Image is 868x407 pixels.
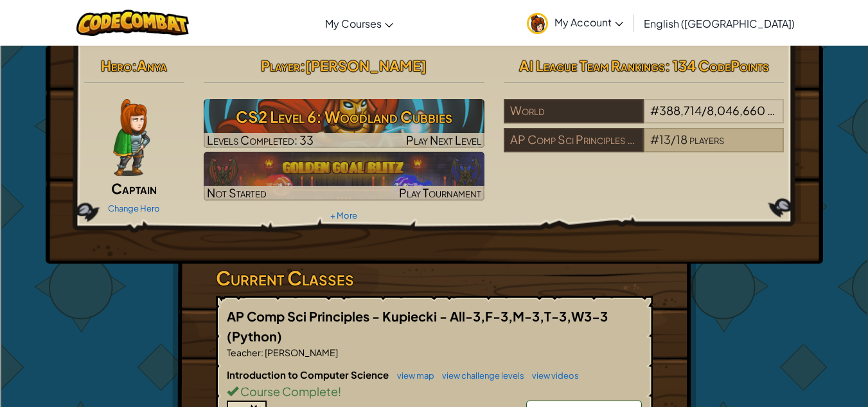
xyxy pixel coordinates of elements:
[5,86,863,98] div: Move To ...
[5,51,863,63] div: Options
[5,28,863,40] div: Move To ...
[5,5,863,17] div: Sort A > Z
[5,63,863,75] div: Sign out
[204,102,484,131] h3: CS2 Level 6: Woodland Cubbies
[76,10,189,36] img: CodeCombat logo
[637,6,801,41] a: English ([GEOGRAPHIC_DATA])
[5,40,863,51] div: Delete
[520,3,630,43] a: My Account
[554,15,623,29] span: My Account
[325,17,382,30] span: My Courses
[5,75,863,86] div: Rename
[204,99,484,148] a: Play Next Level
[527,13,548,34] img: avatar
[644,17,795,30] span: English ([GEOGRAPHIC_DATA])
[5,17,863,28] div: Sort New > Old
[319,6,400,41] a: My Courses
